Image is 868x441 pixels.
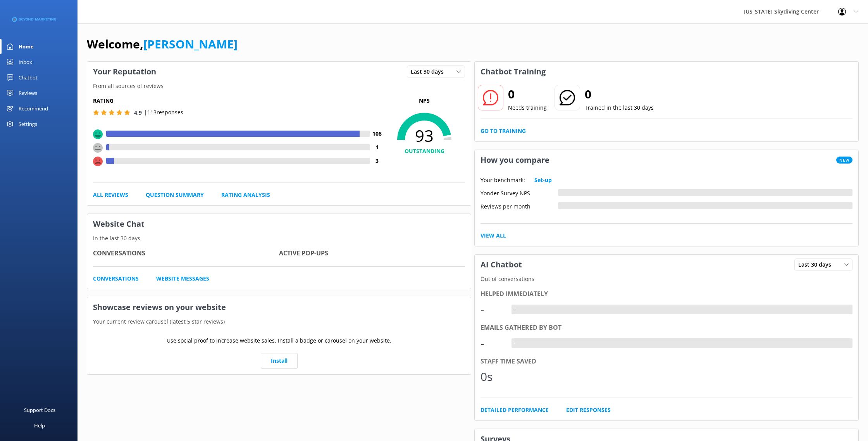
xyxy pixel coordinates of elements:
[143,36,238,52] a: [PERSON_NAME]
[480,334,504,353] div: -
[87,82,471,90] p: From all sources of reviews
[87,297,471,317] h3: Showcase reviews on your website
[87,62,162,82] h3: Your Reputation
[511,305,517,315] div: -
[475,255,528,275] h3: AI Chatbot
[534,176,552,184] a: Set-up
[480,189,558,196] div: Yonder Survey NPS
[24,402,55,418] div: Support Docs
[19,70,38,85] div: Chatbot
[480,300,504,319] div: -
[167,336,391,345] p: Use social proof to increase website sales. Install a badge or carousel on your website.
[146,191,204,199] a: Question Summary
[370,157,384,165] h4: 3
[585,103,654,112] p: Trained in the last 30 days
[836,157,852,164] span: New
[566,406,611,414] a: Edit Responses
[384,147,465,155] h4: OUTSTANDING
[221,191,270,199] a: Rating Analysis
[144,108,183,117] p: | 113 responses
[411,67,448,76] span: Last 30 days
[93,96,384,105] h5: Rating
[19,101,48,116] div: Recommend
[87,234,471,243] p: In the last 30 days
[93,274,139,283] a: Conversations
[475,150,555,170] h3: How you compare
[480,406,549,414] a: Detailed Performance
[384,126,465,145] span: 93
[87,317,471,326] p: Your current review carousel (latest 5 star reviews)
[480,176,525,184] p: Your benchmark:
[508,85,547,103] h2: 0
[93,248,279,258] h4: Conversations
[19,39,34,54] div: Home
[93,191,128,199] a: All Reviews
[19,85,37,101] div: Reviews
[480,127,526,135] a: Go to Training
[475,62,551,82] h3: Chatbot Training
[87,214,471,234] h3: Website Chat
[261,353,298,369] a: Install
[384,96,465,105] p: NPS
[508,103,547,112] p: Needs training
[480,367,504,386] div: 0s
[12,13,56,26] img: 3-1676954853.png
[87,35,238,53] h1: Welcome,
[279,248,465,258] h4: Active Pop-ups
[480,323,852,333] div: Emails gathered by bot
[34,418,45,433] div: Help
[798,260,836,269] span: Last 30 days
[480,289,852,299] div: Helped immediately
[156,274,209,283] a: Website Messages
[370,143,384,152] h4: 1
[134,109,142,116] span: 4.9
[480,357,852,367] div: Staff time saved
[475,275,858,283] p: Out of conversations
[480,231,506,240] a: View All
[19,116,37,132] div: Settings
[511,338,517,348] div: -
[19,54,32,70] div: Inbox
[480,202,558,209] div: Reviews per month
[585,85,654,103] h2: 0
[370,129,384,138] h4: 108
